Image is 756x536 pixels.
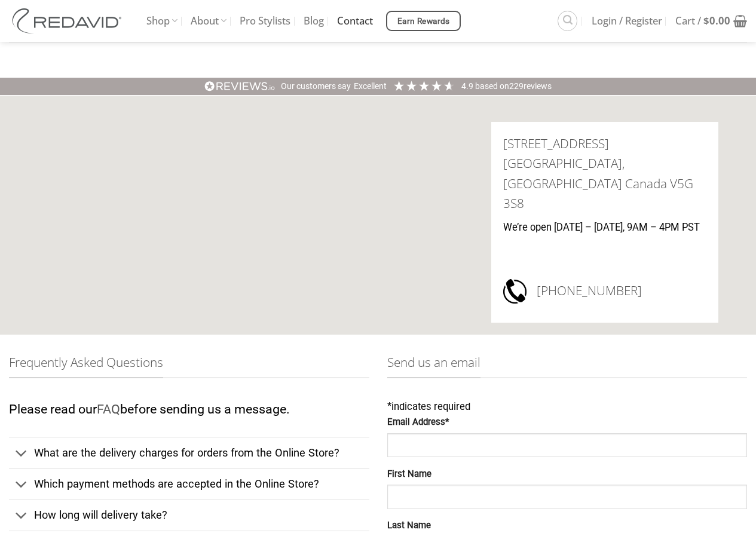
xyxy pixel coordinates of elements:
[387,519,748,533] label: Last Name
[34,509,167,521] span: How long will delivery take?
[524,81,552,91] span: reviews
[386,11,461,31] a: Earn Rewards
[34,477,319,490] span: Which payment methods are accepted in the Online Store?
[537,277,706,305] h3: [PHONE_NUMBER]
[9,8,128,33] img: REDAVID Salon Products | United States
[97,402,120,416] a: FAQ
[9,500,369,531] a: Toggle How long will delivery take?
[9,353,163,378] span: Frequently Asked Questions
[675,6,730,36] span: Cart /
[34,446,339,459] span: What are the delivery charges for orders from the Online Store?
[387,353,480,378] span: Send us an email
[703,14,709,27] span: $
[397,15,450,28] span: Earn Rewards
[509,81,524,91] span: 229
[354,81,387,93] div: Excellent
[9,468,369,499] a: Toggle Which payment methods are accepted in the Online Store?
[703,14,730,27] bdi: 0.00
[592,6,662,36] span: Login / Register
[503,220,706,236] p: We’re open [DATE] – [DATE], 9AM – 4PM PST
[558,11,577,30] a: Search
[387,399,748,415] div: indicates required
[9,440,33,467] button: Toggle
[503,134,706,213] h3: [STREET_ADDRESS] [GEOGRAPHIC_DATA], [GEOGRAPHIC_DATA] Canada V5G 3S8
[9,503,33,529] button: Toggle
[9,399,369,420] p: Please read our before sending us a message.
[281,81,351,93] div: Our customers say
[475,81,509,91] span: Based on
[387,415,748,430] label: Email Address
[387,467,748,482] label: First Name
[461,81,475,91] span: 4.9
[393,79,455,92] div: 4.91 Stars
[9,472,33,498] button: Toggle
[204,81,275,92] img: REVIEWS.io
[9,437,369,468] a: Toggle What are the delivery charges for orders from the Online Store?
